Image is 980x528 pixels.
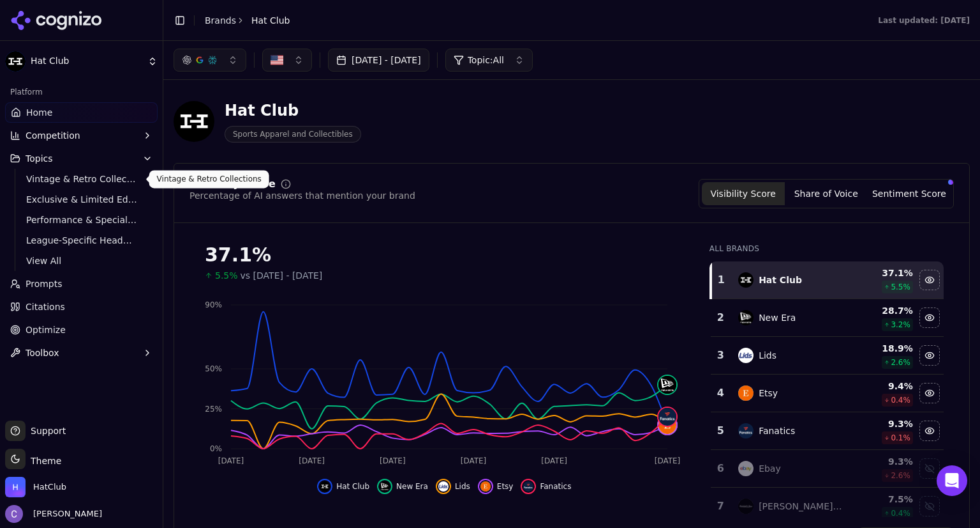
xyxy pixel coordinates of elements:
[716,423,725,439] div: 5
[157,174,262,184] p: Vintage & Retro Collections
[854,455,913,468] div: 9.3 %
[5,477,66,497] button: Open organization switcher
[5,102,158,123] a: Home
[711,488,944,525] tr: 7mitchell & ness[PERSON_NAME] & [PERSON_NAME]7.5%0.4%Show mitchell & ness data
[919,383,940,403] button: Hide etsy data
[26,456,61,466] span: Theme
[31,56,142,67] span: Hat Club
[868,182,951,205] button: Sentiment Score
[891,470,910,481] span: 2.6 %
[738,310,754,325] img: new era
[26,300,65,313] span: Citations
[5,82,158,102] div: Platform
[396,481,428,492] span: New Era
[21,211,142,229] a: Performance & Specialty Headwear
[189,179,276,189] div: Visibility Score
[711,450,944,488] tr: 6ebayEbay9.3%2.6%Show ebay data
[854,267,913,279] div: 37.1 %
[716,499,725,514] div: 7
[891,433,910,443] span: 0.1 %
[380,456,406,465] tspan: [DATE]
[21,252,142,270] a: View All
[716,461,725,476] div: 6
[5,343,158,363] button: Toolbox
[26,323,66,336] span: Optimize
[205,15,236,26] a: Brands
[658,408,676,426] img: fanatics
[5,505,102,523] button: Open user button
[336,481,369,492] span: Hat Club
[711,412,944,450] tr: 5fanaticsFanatics9.3%0.1%Hide fanatics data
[702,182,785,205] button: Visibility Score
[738,272,754,288] img: hat club
[711,261,944,299] tr: 1hat clubHat Club37.1%5.5%Hide hat club data
[759,387,778,400] div: Etsy
[919,496,940,516] button: Show mitchell & ness data
[937,465,967,496] div: Open Intercom Messenger
[717,272,725,288] div: 1
[541,456,567,465] tspan: [DATE]
[26,277,63,290] span: Prompts
[21,231,142,249] a: League-Specific Headwear
[878,15,970,26] div: Last updated: [DATE]
[854,304,913,317] div: 28.7 %
[738,385,754,401] img: etsy
[655,456,681,465] tspan: [DATE]
[854,417,913,430] div: 9.3 %
[205,244,684,267] div: 37.1%
[709,244,944,254] div: All Brands
[658,376,676,394] img: new era
[716,385,725,401] div: 4
[854,493,913,506] div: 7.5 %
[919,270,940,290] button: Hide hat club data
[919,421,940,441] button: Hide fanatics data
[5,320,158,340] a: Optimize
[377,479,428,494] button: Hide new era data
[174,101,214,142] img: Hat Club
[738,461,754,476] img: ebay
[759,311,796,324] div: New Era
[5,297,158,317] a: Citations
[26,173,137,185] span: Vintage & Retro Collections
[251,14,290,27] span: Hat Club
[919,458,940,479] button: Show ebay data
[468,54,504,66] span: Topic: All
[891,357,910,368] span: 2.6 %
[317,479,369,494] button: Hide hat club data
[205,14,290,27] nav: breadcrumb
[891,395,910,405] span: 0.4 %
[28,508,102,520] span: [PERSON_NAME]
[854,380,913,392] div: 9.4 %
[436,479,470,494] button: Hide lids data
[271,54,283,66] img: US
[497,481,514,492] span: Etsy
[21,170,142,188] a: Vintage & Retro Collections
[854,342,913,355] div: 18.9 %
[891,508,910,518] span: 0.4 %
[759,274,802,286] div: Hat Club
[711,299,944,337] tr: 2new eraNew Era28.7%3.2%Hide new era data
[241,269,323,282] span: vs [DATE] - [DATE]
[218,456,244,465] tspan: [DATE]
[738,423,754,439] img: fanatics
[5,505,23,523] img: Chris Hayes
[380,481,390,492] img: new era
[455,481,470,492] span: Lids
[478,479,514,494] button: Hide etsy data
[26,152,53,165] span: Topics
[919,307,940,328] button: Hide new era data
[205,405,222,414] tspan: 25%
[328,49,429,72] button: [DATE] - [DATE]
[26,424,66,437] span: Support
[225,100,361,121] div: Hat Club
[711,375,944,412] tr: 4etsyEtsy9.4%0.4%Hide etsy data
[5,148,158,169] button: Topics
[5,477,26,497] img: HatClub
[523,481,533,492] img: fanatics
[26,193,137,206] span: Exclusive & Limited Edition Releases
[320,481,330,492] img: hat club
[919,345,940,366] button: Hide lids data
[521,479,571,494] button: Hide fanatics data
[210,444,222,453] tspan: 0%
[205,364,222,373] tspan: 50%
